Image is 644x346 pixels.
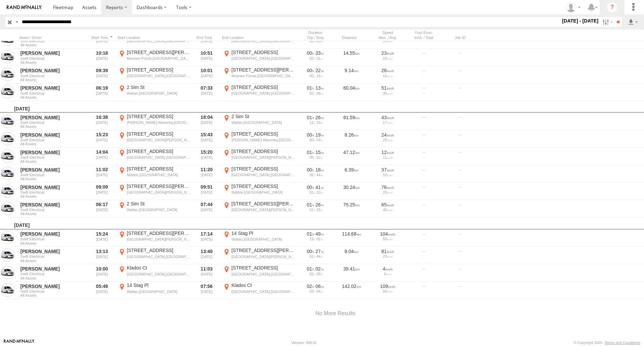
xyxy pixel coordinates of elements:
div: [STREET_ADDRESS][PERSON_NAME] [127,49,190,55]
a: [PERSON_NAME] [20,114,86,120]
label: Click to View Event Location [222,247,296,263]
span: Swift Electrical [20,272,86,276]
a: View Asset in Asset Management [1,67,14,81]
span: 00 [310,155,315,159]
div: [5169s] 17/09/2025 16:38 - 17/09/2025 18:04 [300,114,331,120]
span: 00 [310,39,315,43]
a: View Asset in Asset Management [1,248,14,262]
a: [PERSON_NAME] [20,167,86,173]
div: 10:18 [DATE] [89,49,115,65]
span: 12 [310,120,315,125]
div: 4 [372,266,404,272]
span: 54 [316,138,323,142]
div: 09:09 [DATE] [89,183,115,199]
label: Search Filter Options [600,17,614,27]
div: [STREET_ADDRESS][PERSON_NAME] [231,201,295,207]
div: Klados Ct [127,265,190,271]
span: 02 [310,91,315,95]
label: Click to View Event Location [222,84,296,100]
label: Click to View Event Location [222,113,296,130]
label: Click to View Event Location [222,230,296,246]
span: 00 [307,185,314,190]
div: [GEOGRAPHIC_DATA],[GEOGRAPHIC_DATA] [127,254,190,259]
span: Filter Results to this Group [20,142,86,146]
span: Swift Electrical [20,237,86,241]
label: Click to View Event Location [117,265,191,281]
div: 15:24 [DATE] [89,230,115,246]
div: 81.59 [335,113,368,130]
label: Click to View Event Location [222,131,296,147]
span: 18 [316,167,324,172]
span: Swift Electrical [20,190,86,194]
span: 26 [316,115,324,120]
div: Moonee Ponds,[GEOGRAPHIC_DATA] [231,73,295,78]
div: [STREET_ADDRESS] [127,247,190,253]
label: Click to View Event Location [117,67,191,83]
div: [GEOGRAPHIC_DATA],[GEOGRAPHIC_DATA] [127,155,190,160]
a: View Asset in Asset Management [1,167,14,180]
div: 06:19 [DATE] [89,84,115,100]
span: Filter Results to this Group [20,276,86,280]
label: Click to View Event Location [222,166,296,182]
span: Filter Results to this Group [20,259,86,263]
div: 09:39 [DATE] [89,67,115,83]
div: 10:01 [DATE] [194,67,219,83]
div: 23 [372,254,404,258]
div: 14.55 [335,49,368,65]
div: 39.41 [335,265,368,281]
div: [GEOGRAPHIC_DATA][PERSON_NAME][GEOGRAPHIC_DATA] [231,254,295,259]
div: Click to Sort [19,35,87,40]
div: 50 [372,237,404,241]
div: [2515s] 17/09/2025 09:09 - 17/09/2025 09:51 [300,184,331,190]
div: 81 [372,248,404,254]
div: 16:38 [DATE] [89,113,115,130]
div: 6.39 [335,166,368,182]
label: Click to View Event Location [222,148,296,164]
span: 02 [310,173,315,177]
span: 41 [316,185,324,190]
div: 10 [372,173,404,177]
div: 8.26 [335,131,368,147]
span: Filter Results to this Group [20,125,86,129]
a: [PERSON_NAME] [20,248,86,254]
span: Swift Electrical [20,254,86,258]
div: [STREET_ADDRESS] [231,148,295,154]
div: [STREET_ADDRESS] [231,166,295,172]
div: [5195s] 17/09/2025 06:17 - 17/09/2025 07:44 [300,202,331,208]
div: 11:03 [DATE] [194,265,219,281]
a: View Asset in Asset Management [1,283,14,297]
div: 2 Sim St [231,113,295,119]
a: View Asset in Asset Management [1,132,14,145]
span: 01 [316,56,323,60]
span: 22 [316,68,324,73]
div: 30.24 [335,183,368,199]
div: [STREET_ADDRESS][PERSON_NAME] [127,183,190,189]
label: Click to View Event Location [117,166,191,182]
div: [STREET_ADDRESS] [127,131,190,137]
span: 02 [310,289,315,293]
div: 10:00 [DATE] [89,265,115,281]
span: Filter Results to this Group [20,177,86,181]
div: Wallan,[GEOGRAPHIC_DATA] [231,120,295,125]
span: Filter Results to this Group [20,78,86,82]
div: Niddrie,[GEOGRAPHIC_DATA] [231,190,295,195]
div: [STREET_ADDRESS] [231,131,295,137]
span: Swift Electrical [20,74,86,78]
div: 18:04 [DATE] [194,113,219,130]
div: [GEOGRAPHIC_DATA][PERSON_NAME][GEOGRAPHIC_DATA] [231,207,295,212]
span: Filter Results to this Group [20,241,86,245]
span: 01 [307,231,314,237]
div: [GEOGRAPHIC_DATA][PERSON_NAME][GEOGRAPHIC_DATA] [127,138,190,142]
div: [GEOGRAPHIC_DATA],[GEOGRAPHIC_DATA] [231,289,295,294]
span: 06 [316,91,323,95]
span: 01 [310,208,315,212]
div: Wallan,[GEOGRAPHIC_DATA] [127,91,190,96]
label: Click to View Event Location [117,230,191,246]
div: [STREET_ADDRESS][PERSON_NAME] [231,247,295,253]
div: 15 [372,56,404,60]
a: View Asset in Asset Management [1,149,14,163]
a: View Asset in Asset Management [1,184,14,198]
span: Filter Results to this Group [20,212,86,216]
span: 13 [316,85,324,91]
span: 09 [316,272,323,276]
